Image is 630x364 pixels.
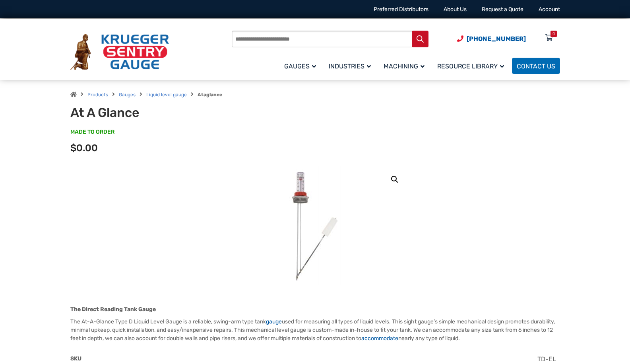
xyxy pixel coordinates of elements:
a: Gauges [119,92,136,97]
span: MADE TO ORDER [70,128,114,136]
a: Resource Library [432,56,512,75]
span: Resource Library [437,62,504,70]
a: Gauges [279,56,324,75]
strong: Ataglance [198,92,222,97]
span: Industries [329,62,371,70]
a: Industries [324,56,379,75]
img: Krueger Sentry Gauge [70,34,169,70]
a: gauge [266,318,282,325]
a: Account [539,6,560,13]
img: At A Glance [267,166,362,285]
a: Liquid level gauge [146,92,187,97]
a: Phone Number (920) 434-8860 [457,34,526,44]
a: Products [87,92,108,97]
a: Machining [379,56,432,75]
p: The At-A-Glance Type D Liquid Level Gauge is a reliable, swing-arm type tank used for measuring a... [70,317,560,343]
div: 0 [552,31,555,37]
span: Contact Us [517,62,555,70]
a: accommodate [361,335,398,342]
span: Gauges [284,62,316,70]
span: TD-EL [537,355,556,363]
strong: The Direct Reading Tank Gauge [70,306,156,313]
a: Request a Quote [482,6,523,13]
a: View full-screen image gallery [388,172,402,187]
span: [PHONE_NUMBER] [467,35,526,43]
span: $0.00 [70,142,98,154]
a: Preferred Distributors [374,6,428,13]
span: SKU [70,355,81,362]
h1: At A Glance [70,105,266,120]
a: About Us [444,6,467,13]
span: Machining [384,62,425,70]
a: Contact Us [512,58,560,74]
